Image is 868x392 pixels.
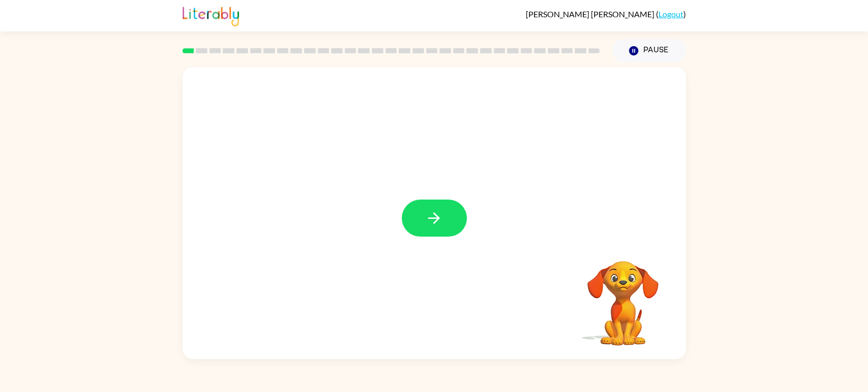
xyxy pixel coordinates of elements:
video: Your browser must support playing .mp4 files to use Literably. Please try using another browser. [572,245,674,347]
img: Literably [183,4,239,26]
div: ( ) [526,9,686,19]
span: [PERSON_NAME] [PERSON_NAME] [526,9,656,19]
button: Pause [612,39,686,62]
a: Logout [659,9,683,19]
